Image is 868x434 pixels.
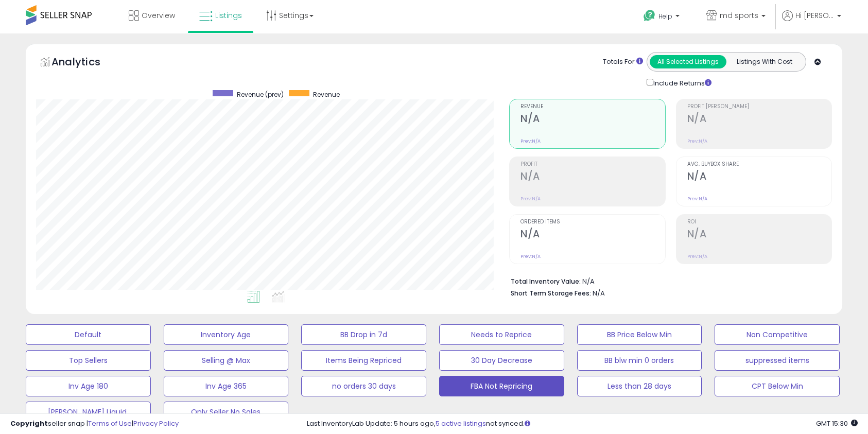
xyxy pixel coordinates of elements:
button: Inv Age 365 [164,376,289,396]
a: Help [635,2,690,33]
div: Last InventoryLab Update: 5 hours ago, not synced. [307,419,858,429]
span: Help [658,12,672,21]
a: Terms of Use [88,419,132,428]
a: 5 active listings [436,419,486,428]
button: Items Being Repriced [301,350,426,371]
span: Avg. Buybox Share [687,162,831,167]
button: BB Drop in 7d [301,324,426,345]
span: Revenue [313,90,340,99]
b: Total Inventory Value: [511,277,581,286]
button: Inventory Age [164,324,289,345]
div: Include Returns [639,77,724,89]
span: Profit [PERSON_NAME] [687,104,831,110]
button: Inv Age 180 [26,376,151,396]
span: Hi [PERSON_NAME] [795,10,834,21]
h2: N/A [520,113,665,127]
button: Needs to Reprice [439,324,564,345]
button: CPT Below Min [715,376,840,396]
button: All Selected Listings [650,55,726,68]
i: Get Help [643,9,656,22]
button: no orders 30 days [301,376,426,396]
button: Less than 28 days [577,376,702,396]
a: Privacy Policy [133,419,179,428]
div: seller snap | | [10,419,179,429]
button: BB blw min 0 orders [577,350,702,371]
b: Short Term Storage Fees: [511,289,591,298]
button: suppressed items [715,350,840,371]
h2: N/A [687,228,831,242]
div: Totals For [603,57,643,67]
button: FBA Not Repricing [439,376,564,396]
strong: Copyright [10,419,48,428]
span: N/A [593,288,605,298]
span: Revenue (prev) [237,90,284,99]
h2: N/A [687,170,831,184]
span: Revenue [520,104,665,110]
button: Only Seller No Sales [164,402,289,422]
small: Prev: N/A [687,138,707,144]
small: Prev: N/A [687,253,707,259]
span: Overview [142,10,175,21]
small: Prev: N/A [520,138,541,144]
button: Default [26,324,151,345]
span: md sports [720,10,758,21]
li: N/A [511,274,824,287]
small: Prev: N/A [687,196,707,202]
button: [PERSON_NAME] Liquid. [26,402,151,422]
button: Non Competitive [715,324,840,345]
span: Profit [520,162,665,167]
button: BB Price Below Min [577,324,702,345]
h2: N/A [687,113,831,127]
h2: N/A [520,228,665,242]
button: 30 Day Decrease [439,350,564,371]
span: Listings [215,10,242,21]
button: Selling @ Max [164,350,289,371]
button: Top Sellers [26,350,151,371]
h2: N/A [520,170,665,184]
span: 2025-08-13 15:30 GMT [816,419,858,428]
small: Prev: N/A [520,196,541,202]
h5: Analytics [51,55,120,72]
span: Ordered Items [520,219,665,225]
button: Listings With Cost [726,55,803,68]
a: Hi [PERSON_NAME] [782,10,841,33]
small: Prev: N/A [520,253,541,259]
span: ROI [687,219,831,225]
